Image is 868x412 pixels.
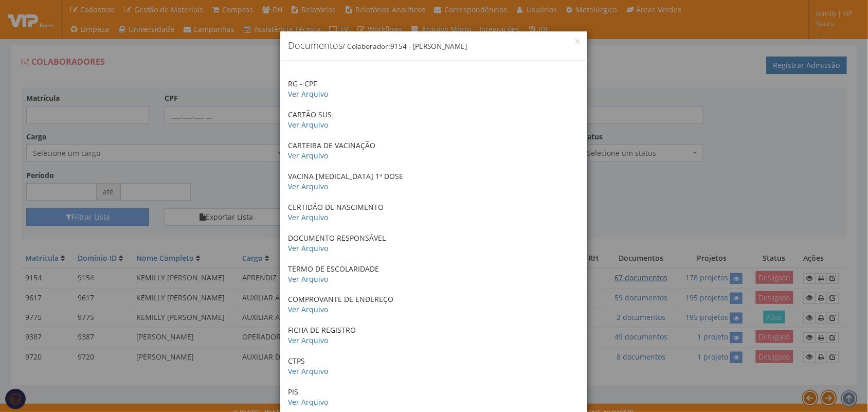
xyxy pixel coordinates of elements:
[288,171,580,192] p: VACINA [MEDICAL_DATA] 1ª DOSE
[288,243,328,253] a: Ver Arquivo
[342,42,467,51] small: / Colaborador:
[288,335,328,345] a: Ver Arquivo
[288,39,580,52] h4: Documentos
[288,79,580,99] p: RG - CPF
[288,274,328,284] a: Ver Arquivo
[288,182,328,191] a: Ver Arquivo
[288,294,580,315] p: COMPROVANTE DE ENDEREÇO
[288,89,328,99] a: Ver Arquivo
[288,120,328,130] a: Ver Arquivo
[288,140,580,161] p: CARTEIRA DE VACINAÇÃO
[288,233,580,254] p: DOCUMENTO RESPONSÁVEL
[288,110,580,130] p: CARTÃO SUS
[288,202,580,223] p: CERTIDÃO DE NASCIMENTO
[288,304,328,314] a: Ver Arquivo
[390,42,467,51] span: 9154 - [PERSON_NAME]
[288,151,328,160] a: Ver Arquivo
[288,356,580,377] p: CTPS
[288,366,328,376] a: Ver Arquivo
[288,397,328,407] a: Ver Arquivo
[288,212,328,222] a: Ver Arquivo
[575,39,580,44] button: Close
[288,264,580,284] p: TERMO DE ESCOLARIDADE
[288,387,580,407] p: PIS
[288,325,580,346] p: FICHA DE REGISTRO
